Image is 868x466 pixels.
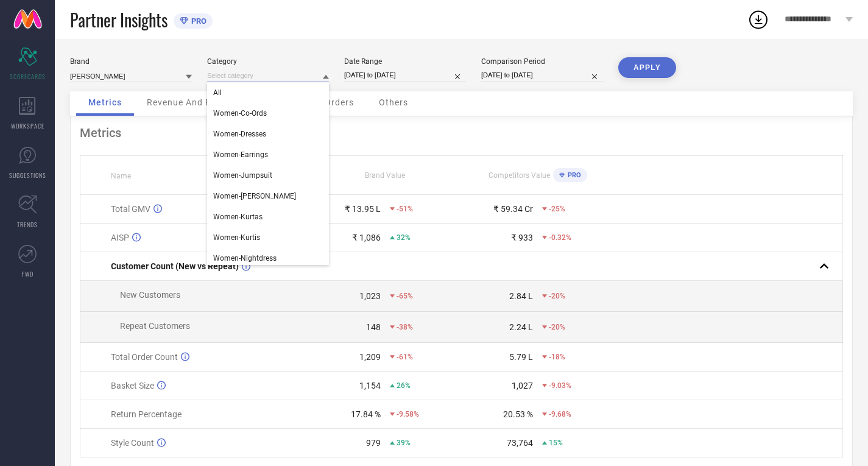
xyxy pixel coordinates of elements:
[481,57,603,66] div: Comparison Period
[481,69,603,82] input: Select comparison period
[213,109,267,118] span: Women-Co-Ords
[11,121,44,130] span: WORKSPACE
[549,381,571,390] span: -9.03%
[493,204,533,214] div: ₹ 59.34 Cr
[120,321,190,331] span: Repeat Customers
[111,409,182,419] span: Return Percentage
[365,171,405,180] span: Brand Value
[70,57,192,66] div: Brand
[379,97,408,107] span: Others
[111,261,239,271] span: Customer Count (New vs Repeat)
[111,381,154,390] span: Basket Size
[111,204,150,214] span: Total GMV
[9,171,46,180] span: SUGGESTIONS
[549,439,563,447] span: 15%
[397,323,413,331] span: -38%
[22,269,34,278] span: FWD
[213,233,260,242] span: Women-Kurtis
[213,88,222,97] span: All
[397,233,411,242] span: 32%
[111,438,154,448] span: Style Count
[503,409,533,419] div: 20.53 %
[511,233,533,242] div: ₹ 933
[397,292,413,300] span: -65%
[397,353,413,361] span: -61%
[207,57,329,66] div: Category
[397,410,419,418] span: -9.58%
[359,381,381,390] div: 1,154
[111,352,178,362] span: Total Order Count
[549,353,565,361] span: -18%
[207,144,329,165] div: Women-Earrings
[213,130,266,138] span: Women-Dresses
[213,213,263,221] span: Women-Kurtas
[489,171,550,180] span: Competitors Value
[207,186,329,207] div: Women-Kurta Sets
[509,322,533,332] div: 2.24 L
[345,204,381,214] div: ₹ 13.95 L
[10,72,46,81] span: SCORECARDS
[188,16,206,26] span: PRO
[747,9,769,30] div: Open download list
[352,233,381,242] div: ₹ 1,086
[565,171,581,179] span: PRO
[207,248,329,269] div: Women-Nightdress
[397,205,413,213] span: -51%
[359,352,381,362] div: 1,209
[207,103,329,124] div: Women-Co-Ords
[397,381,411,390] span: 26%
[111,172,131,180] span: Name
[207,165,329,186] div: Women-Jumpsuit
[80,125,843,140] div: Metrics
[366,322,381,332] div: 148
[618,57,676,78] button: APPLY
[549,323,565,331] span: -20%
[366,438,381,448] div: 979
[207,69,329,82] input: Select category
[507,438,533,448] div: 73,764
[344,57,466,66] div: Date Range
[509,291,533,301] div: 2.84 L
[344,69,466,82] input: Select date range
[120,290,180,300] span: New Customers
[512,381,533,390] div: 1,027
[351,409,381,419] div: 17.84 %
[111,233,129,242] span: AISP
[213,192,296,200] span: Women-[PERSON_NAME]
[207,124,329,144] div: Women-Dresses
[213,254,277,263] span: Women-Nightdress
[549,205,565,213] span: -25%
[17,220,38,229] span: TRENDS
[207,227,329,248] div: Women-Kurtis
[207,82,329,103] div: All
[70,7,168,32] span: Partner Insights
[147,97,236,107] span: Revenue And Pricing
[207,207,329,227] div: Women-Kurtas
[509,352,533,362] div: 5.79 L
[88,97,122,107] span: Metrics
[359,291,381,301] div: 1,023
[213,150,268,159] span: Women-Earrings
[213,171,272,180] span: Women-Jumpsuit
[549,410,571,418] span: -9.68%
[549,233,571,242] span: -0.32%
[397,439,411,447] span: 39%
[549,292,565,300] span: -20%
